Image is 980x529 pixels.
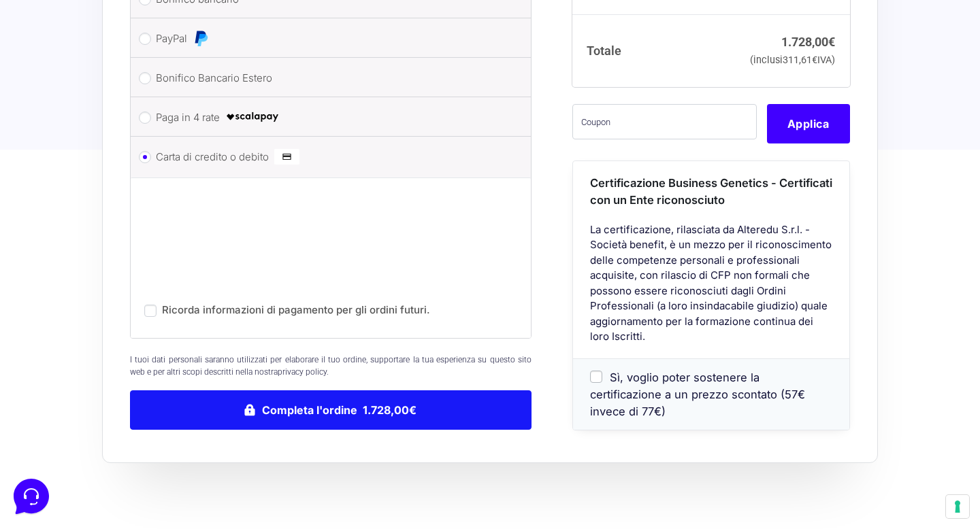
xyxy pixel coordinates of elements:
[22,136,250,163] button: Start a Conversation
[767,104,850,143] button: Applica
[812,54,817,66] span: €
[572,14,742,87] th: Totale
[590,176,832,207] span: Certificazione Business Genetics - Certificati con un Ente riconosciuto
[11,11,229,54] h2: Hello from Marketers 👋
[572,104,757,139] input: Coupon
[590,370,805,417] span: Sì, voglio poter sostenere la certificazione a un prezzo scontato (57€ invece di 77€)
[31,220,223,233] input: Search for an Article...
[278,367,327,377] a: privacy policy
[11,404,95,435] button: Home
[11,476,52,517] iframe: Customerly Messenger Launcher
[130,354,532,378] p: I tuoi dati personali saranno utilizzati per elaborare il tuo ordine, supportare la tua esperienz...
[156,147,501,167] label: Carta di credito o debito
[828,34,835,48] span: €
[781,34,835,48] bdi: 1.728,00
[142,189,514,294] iframe: Casella di inserimento pagamento sicuro con carta
[22,190,93,201] span: Find an Answer
[162,303,430,316] label: Ricorda informazioni di pagamento per gli ordini futuri.
[22,76,110,87] span: Your Conversations
[130,390,532,430] button: Completa l'ordine 1.728,00€
[44,98,71,125] img: dark
[946,495,969,518] button: Le tue preferenze relative al consenso per le tecnologie di tracciamento
[98,144,191,155] span: Start a Conversation
[750,54,835,66] small: (inclusi IVA)
[274,148,299,165] img: Carta di credito o debito
[156,107,501,128] label: Paga in 4 rate
[193,30,209,46] img: PayPal
[590,371,602,383] input: Sì, voglio poter sostenere la certificazione a un prezzo scontato (57€ invece di 77€)
[117,423,156,435] p: Messages
[95,404,178,435] button: Messages
[22,98,49,125] img: dark
[178,404,261,435] button: Help
[573,222,849,358] div: La certificazione, rilasciata da Alteredu S.r.l. - Società benefit, è un mezzo per il riconoscime...
[156,29,501,49] label: PayPal
[41,423,64,435] p: Home
[211,423,229,435] p: Help
[225,109,280,125] img: scalapay-logo-black.png
[65,98,93,125] img: dark
[783,54,817,66] span: 311,61
[169,190,250,201] a: Open Help Center
[156,68,501,88] label: Bonifico Bancario Estero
